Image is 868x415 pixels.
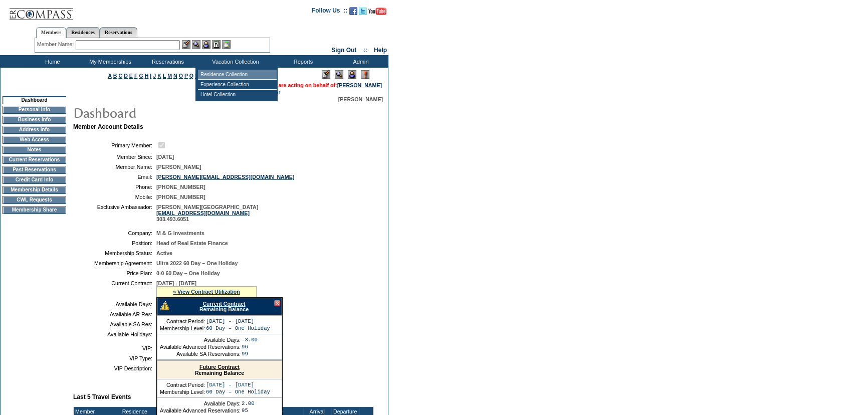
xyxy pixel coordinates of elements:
[202,301,245,307] a: Current Contract
[3,126,66,134] td: Address Info
[156,210,250,216] a: [EMAIL_ADDRESS][DOMAIN_NAME]
[3,156,66,164] td: Current Reservations
[156,280,196,286] span: [DATE] - [DATE]
[77,311,152,317] td: Available AR Res:
[156,184,205,190] span: [PHONE_NUMBER]
[173,73,177,79] a: N
[3,146,66,154] td: Notes
[77,184,152,190] td: Phone:
[242,351,258,357] td: 99
[368,10,386,16] a: Subscribe to our YouTube Channel
[312,6,347,18] td: Follow Us ::
[145,73,149,79] a: H
[349,10,357,16] a: Become our fan on Facebook
[322,70,330,79] img: Edit Mode
[118,73,122,79] a: C
[156,164,201,170] span: [PERSON_NAME]
[77,365,152,371] td: VIP Description:
[167,73,172,79] a: M
[3,176,66,184] td: Credit Card Info
[77,230,152,236] td: Company:
[338,96,383,102] span: [PERSON_NAME]
[156,154,174,160] span: [DATE]
[3,96,66,104] td: Dashboard
[124,73,128,79] a: D
[156,260,238,266] span: Ultra 2022 60 Day – One Holiday
[206,325,270,331] td: 60 Day – One Holiday
[198,70,277,80] td: Residence Collection
[348,70,356,79] img: Impersonate
[198,80,277,90] td: Experience Collection
[222,40,231,49] img: b_calculator.gif
[163,73,166,79] a: L
[199,364,240,370] a: Future Contract
[374,47,387,54] a: Help
[160,301,169,310] img: There are insufficient days and/or tokens to cover this reservation
[3,116,66,124] td: Business Info
[363,47,367,54] span: ::
[368,8,386,15] img: Subscribe to our YouTube Channel
[179,73,183,79] a: O
[77,204,152,222] td: Exclusive Ambassador:
[73,102,273,122] img: pgTtlDashboard.gif
[77,194,152,200] td: Mobile:
[3,206,66,214] td: Membership Share
[138,55,195,68] td: Reservations
[160,351,241,357] td: Available SA Reservations:
[113,73,117,79] a: B
[77,250,152,256] td: Membership Status:
[77,240,152,246] td: Position:
[337,82,382,88] a: [PERSON_NAME]
[3,186,66,194] td: Membership Details
[77,331,152,337] td: Available Holidays:
[77,270,152,276] td: Price Plan:
[77,321,152,327] td: Available SA Res:
[156,270,220,276] span: 0-0 60 Day – One Holiday
[77,345,152,351] td: VIP:
[173,289,240,295] a: » View Contract Utilization
[359,7,367,15] img: Follow us on Twitter
[359,10,367,16] a: Follow us on Twitter
[77,355,152,361] td: VIP Type:
[23,55,80,68] td: Home
[189,73,193,79] a: Q
[160,325,205,331] td: Membership Level:
[108,73,112,79] a: A
[361,70,369,79] img: Log Concern/Member Elevation
[206,318,270,324] td: [DATE] - [DATE]
[73,123,143,130] b: Member Account Details
[77,280,152,297] td: Current Contract:
[66,27,100,38] a: Residences
[160,337,241,343] td: Available Days:
[156,230,204,236] span: M & G Investments
[206,389,270,395] td: 60 Day – One Holiday
[160,344,241,350] td: Available Advanced Reservations:
[157,73,161,79] a: K
[134,73,138,79] a: F
[206,382,270,388] td: [DATE] - [DATE]
[192,40,200,49] img: View
[3,106,66,114] td: Personal Info
[77,154,152,160] td: Member Since:
[77,260,152,266] td: Membership Agreement:
[77,140,152,150] td: Primary Member:
[156,204,258,222] span: [PERSON_NAME][GEOGRAPHIC_DATA] 303.493.6051
[36,27,67,38] a: Members
[242,400,255,406] td: 2.00
[242,407,255,413] td: 95
[242,337,258,343] td: -3.00
[157,361,282,379] div: Remaining Balance
[129,73,133,79] a: E
[3,166,66,174] td: Past Reservations
[150,73,151,79] a: I
[3,136,66,144] td: Web Access
[153,73,156,79] a: J
[160,318,205,324] td: Contract Period:
[349,7,357,15] img: Become our fan on Facebook
[184,73,188,79] a: P
[160,389,205,395] td: Membership Level:
[3,196,66,204] td: CWL Requests
[139,73,143,79] a: G
[331,47,356,54] a: Sign Out
[77,174,152,180] td: Email:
